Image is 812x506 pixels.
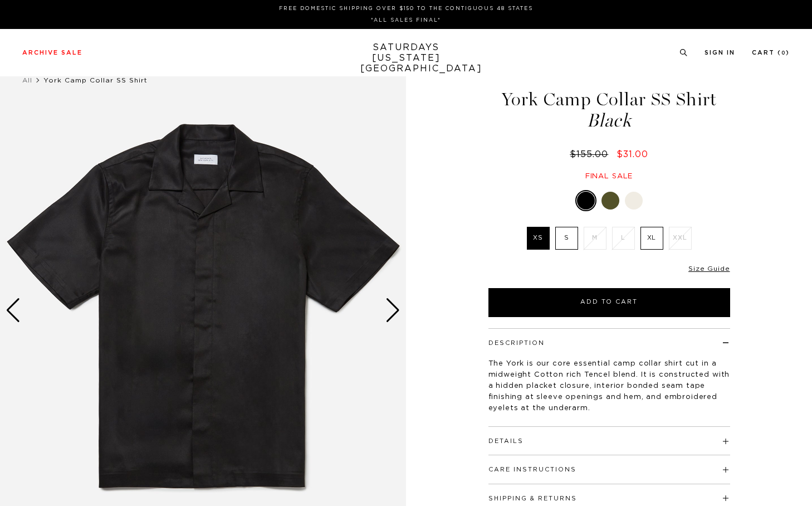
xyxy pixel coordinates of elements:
label: XS [527,227,550,250]
button: Details [488,438,524,444]
a: Size Guide [688,265,730,272]
a: Sign In [705,50,735,56]
h1: York Camp Collar SS Shirt [487,90,732,130]
a: Cart (0) [752,50,790,56]
a: All [22,77,32,84]
button: Care Instructions [488,466,576,473]
span: York Camp Collar SS Shirt [43,77,148,84]
span: Black [487,111,732,130]
div: Final sale [487,172,732,181]
a: SATURDAYS[US_STATE][GEOGRAPHIC_DATA] [360,42,452,74]
span: $31.00 [617,150,648,159]
div: Next slide [385,298,400,323]
p: The York is our core essential camp collar shirt cut in a midweight Cotton rich Tencel blend. It ... [488,358,730,414]
div: Previous slide [6,298,21,323]
label: XL [640,227,663,250]
del: $155.00 [570,150,613,159]
label: S [555,227,578,250]
p: *ALL SALES FINAL* [27,16,785,25]
button: Shipping & Returns [488,495,577,502]
p: FREE DOMESTIC SHIPPING OVER $150 TO THE CONTIGUOUS 48 STATES [27,4,785,13]
a: Archive Sale [22,50,82,56]
button: Add to Cart [488,288,730,317]
small: 0 [781,51,786,56]
button: Description [488,340,545,346]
